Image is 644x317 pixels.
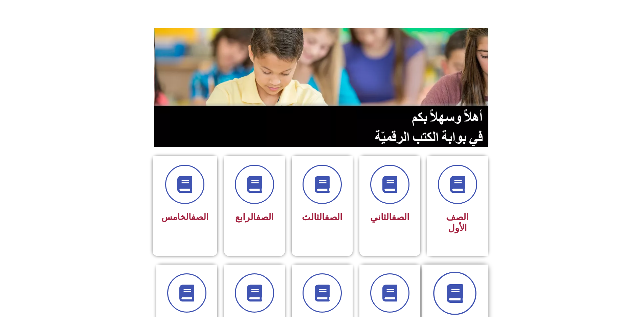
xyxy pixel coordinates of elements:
span: الصف الأول [446,212,469,233]
a: الصف [191,212,208,222]
span: الثاني [370,212,409,223]
span: الرابع [235,212,274,223]
a: الصف [256,212,274,223]
span: الخامس [161,212,208,222]
a: الصف [392,212,409,223]
a: الصف [325,212,342,223]
span: الثالث [302,212,342,223]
